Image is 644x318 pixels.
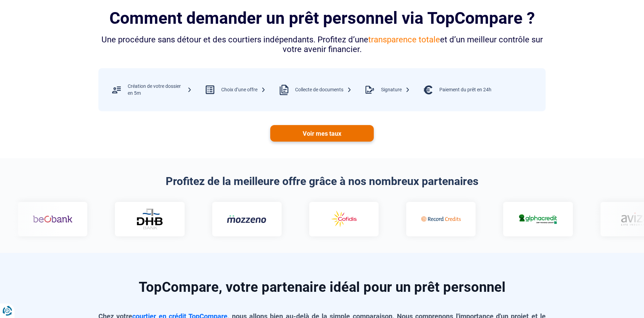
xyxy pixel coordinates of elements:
[136,208,164,229] img: DHB Bank
[98,175,546,188] h2: Profitez de la meilleure offre grâce à nos nombreux partenaires
[98,35,546,55] div: Une procédure sans détour et des courtiers indépendants. Profitez d’une et d’un meilleur contrôle...
[421,209,461,229] img: Record credits
[381,86,410,93] div: Signature
[518,213,558,225] img: Alphacredit
[227,215,267,223] img: Mozzeno
[295,86,352,93] div: Collecte de documents
[368,35,440,44] span: transparence totale
[324,209,364,229] img: Cofidis
[270,125,374,142] a: Voir mes taux
[439,86,491,93] div: Paiement du prêt en 24h
[98,280,546,294] h2: TopCompare, votre partenaire idéal pour un prêt personnel
[98,9,546,28] h2: Comment demander un prêt personnel via TopCompare ?
[221,86,266,93] div: Choix d’une offre
[128,83,192,96] div: Création de votre dossier en 5m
